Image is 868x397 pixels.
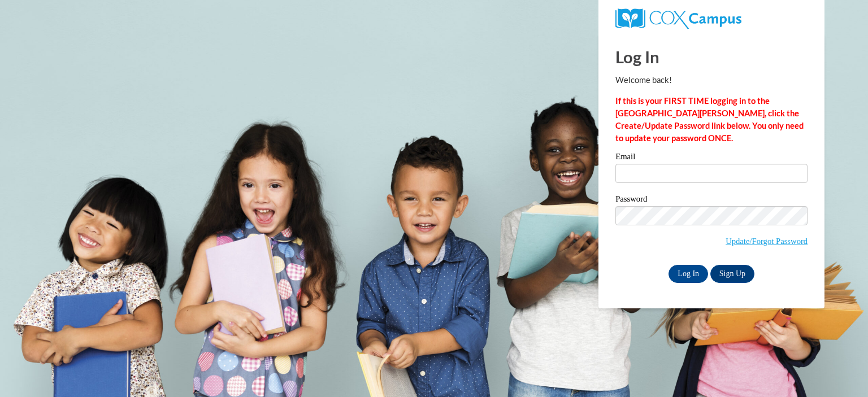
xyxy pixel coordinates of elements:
[615,13,741,23] a: COX Campus
[615,195,808,206] label: Password
[615,45,808,68] h1: Log In
[710,265,754,283] a: Sign Up
[615,96,804,143] strong: If this is your FIRST TIME logging in to the [GEOGRAPHIC_DATA][PERSON_NAME], click the Create/Upd...
[669,265,708,283] input: Log In
[726,237,808,246] a: Update/Forgot Password
[615,8,741,29] img: COX Campus
[615,152,808,164] label: Email
[615,74,808,86] p: Welcome back!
